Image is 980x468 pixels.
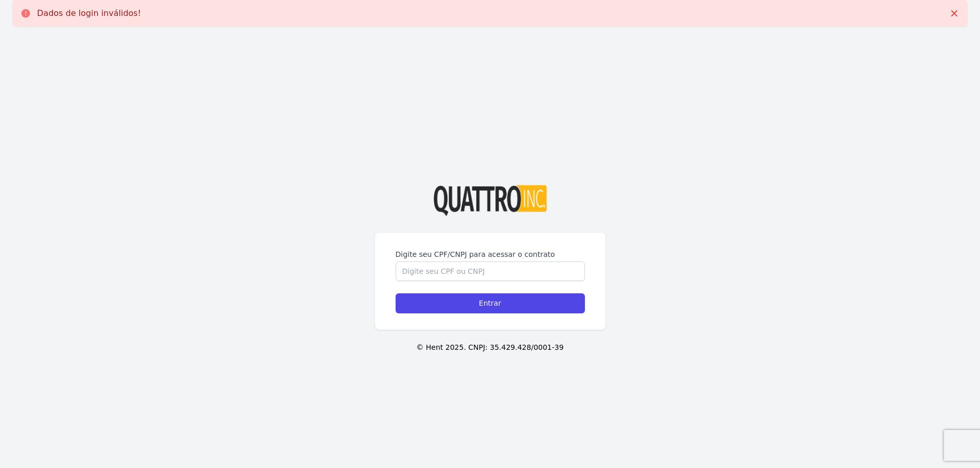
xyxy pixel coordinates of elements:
[396,261,585,281] input: Digite seu CPF ou CNPJ
[396,249,585,259] label: Digite seu CPF/CNPJ para acessar o contrato
[37,8,141,18] p: Dados de login inválidos!
[434,185,547,216] img: Logo%20Quattro%20INC%20Transparente%20(002).png
[16,342,964,353] p: © Hent 2025. CNPJ: 35.429.428/0001-39
[396,293,585,313] input: Entrar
